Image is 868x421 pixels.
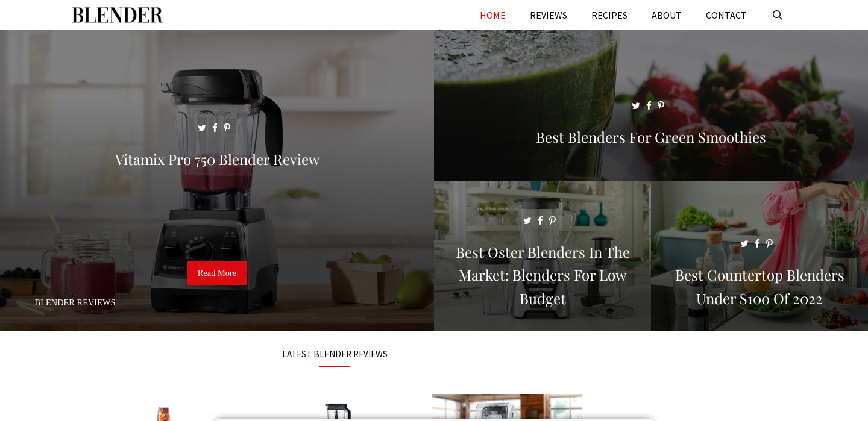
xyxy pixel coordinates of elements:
a: Read More [187,261,247,286]
a: Best Blenders for Green Smoothies [434,166,868,178]
a: Best Countertop Blenders Under $100 of 2022 [651,317,868,329]
a: Best Oster Blenders in the Market: Blenders for Low Budget [434,317,651,329]
a: Blender Reviews [35,298,116,307]
h3: LATEST BLENDER REVIEWS [87,349,582,358]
